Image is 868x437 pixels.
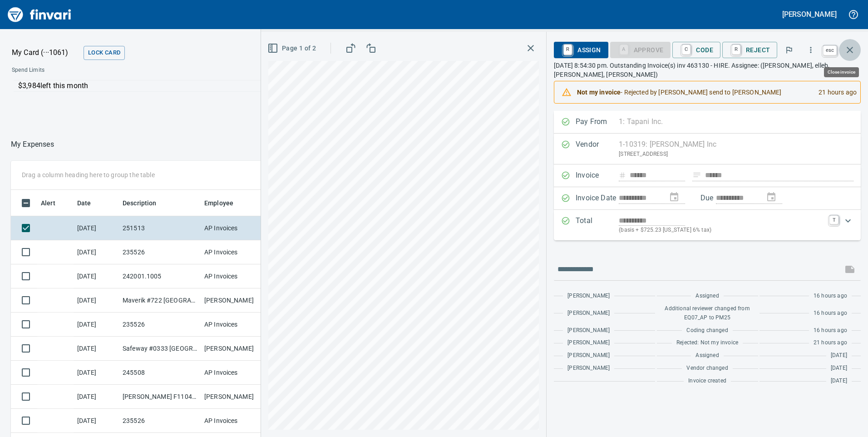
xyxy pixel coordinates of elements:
td: 235526 [119,409,201,433]
td: [PERSON_NAME] [201,288,269,313]
p: My Card (···1061) [12,47,80,58]
span: Employee [204,198,245,209]
td: 242001.1005 [119,264,201,288]
td: [PERSON_NAME] [201,385,269,409]
span: This records your message into the invoice and notifies anyone mentioned [839,258,861,280]
td: [DATE] [74,288,119,313]
span: Assigned [695,351,719,360]
span: Reject [730,42,770,58]
span: 21 hours ago [814,338,847,348]
div: Coding Required [610,45,671,53]
p: [DATE] 8:54:30 pm. Outstanding Invoice(s) inv 463130 - HIRE. Assignee: ([PERSON_NAME], elleb, [PE... [554,61,861,79]
a: C [682,45,690,55]
span: Employee [204,198,233,209]
button: RAssign [554,42,608,58]
td: [DATE] [74,337,119,361]
span: [PERSON_NAME] [567,338,610,348]
td: 245508 [119,361,201,385]
span: Assigned [695,292,719,301]
td: 235526 [119,313,201,337]
div: 21 hours ago [811,84,857,100]
span: Invoice created [688,377,726,386]
span: Date [77,198,103,209]
td: [DATE] [74,216,119,240]
td: [PERSON_NAME] [201,337,269,361]
a: T [829,215,838,224]
td: 251513 [119,216,201,240]
td: 235526 [119,240,201,264]
span: [PERSON_NAME] [567,292,610,301]
div: Expand [554,210,861,240]
td: [DATE] [74,240,119,264]
strong: Not my invoice [577,89,621,96]
span: Additional reviewer changed from EQ07_AP to PM25 [661,304,754,323]
span: [DATE] [831,364,847,373]
button: RReject [722,42,777,58]
span: 16 hours ago [814,292,847,301]
span: [DATE] [831,351,847,360]
span: Page 1 of 2 [269,43,316,54]
td: AP Invoices [201,216,269,240]
nav: breadcrumb [11,139,54,150]
span: Date [77,198,91,209]
td: [DATE] [74,264,119,288]
span: Alert [41,198,67,209]
span: Description [123,198,168,209]
span: [PERSON_NAME] [567,326,610,335]
p: Drag a column heading here to group the table [22,170,155,179]
button: Lock Card [84,46,125,60]
h5: [PERSON_NAME] [782,10,837,19]
span: 16 hours ago [814,326,847,335]
td: Maverik #722 [GEOGRAPHIC_DATA] OR [119,288,201,313]
td: AP Invoices [201,240,269,264]
span: [PERSON_NAME] [567,309,610,318]
td: [DATE] [74,409,119,433]
span: Alert [41,198,55,209]
span: Coding changed [686,326,728,335]
img: Finvari [5,4,74,25]
span: Vendor changed [686,364,728,373]
span: [DATE] [831,377,847,386]
span: Code [680,42,713,58]
a: R [563,45,572,55]
span: Lock Card [88,48,120,58]
span: Rejected: Not my invoice [676,338,738,348]
button: [PERSON_NAME] [780,7,839,21]
td: AP Invoices [201,409,269,433]
td: AP Invoices [201,361,269,385]
button: CCode [672,42,720,58]
td: [DATE] [74,361,119,385]
td: [PERSON_NAME] F11042 Baker City OR [119,385,201,409]
button: Page 1 of 2 [266,40,320,57]
td: [DATE] [74,385,119,409]
td: AP Invoices [201,313,269,337]
span: Spend Limits [12,66,176,75]
button: More [801,40,821,60]
span: Assign [561,42,601,58]
p: Total [576,215,619,235]
td: AP Invoices [201,264,269,288]
span: 16 hours ago [814,309,847,318]
a: R [732,45,740,55]
p: My Expenses [11,139,54,150]
td: Safeway #0333 [GEOGRAPHIC_DATA] [GEOGRAPHIC_DATA] [119,337,201,361]
td: [DATE] [74,313,119,337]
a: esc [823,45,837,55]
span: [PERSON_NAME] [567,364,610,373]
p: (basis + $725.23 [US_STATE] 6% tax) [619,226,824,235]
span: Description [123,198,157,209]
div: - Rejected by [PERSON_NAME] send to [PERSON_NAME] [577,84,811,100]
p: Online allowed [5,92,309,101]
button: Flag [779,40,799,60]
span: [PERSON_NAME] [567,351,610,360]
p: $3,984 left this month [18,80,303,91]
